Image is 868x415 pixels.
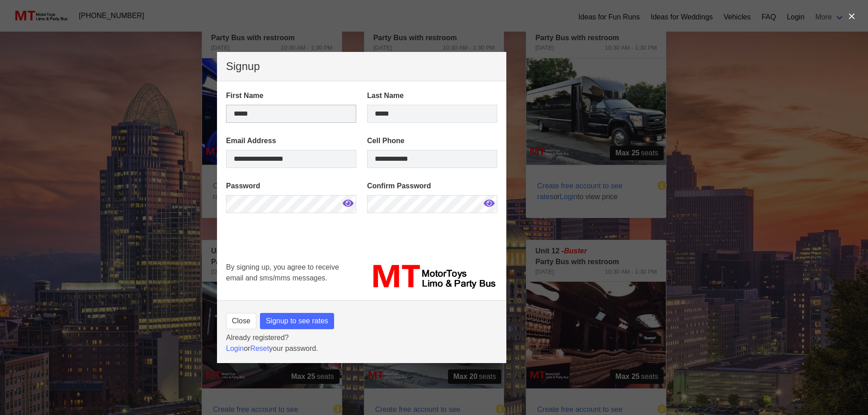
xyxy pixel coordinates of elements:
p: Already registered? [226,332,497,343]
span: Signup to see rates [266,316,328,326]
a: Reset [250,345,269,352]
div: By signing up, you agree to receive email and sms/mms messages. [221,256,362,297]
label: Cell Phone [367,135,497,146]
label: Password [226,181,356,191]
p: or your password. [226,343,497,354]
label: Email Address [226,135,356,146]
a: Login [226,345,244,352]
button: Signup to see rates [260,313,334,329]
label: Last Name [367,90,497,101]
button: Close [226,313,256,329]
p: Signup [226,61,497,72]
label: First Name [226,90,356,101]
label: Confirm Password [367,181,497,191]
iframe: reCAPTCHA [226,226,363,294]
img: MT_logo_name.png [367,262,497,292]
